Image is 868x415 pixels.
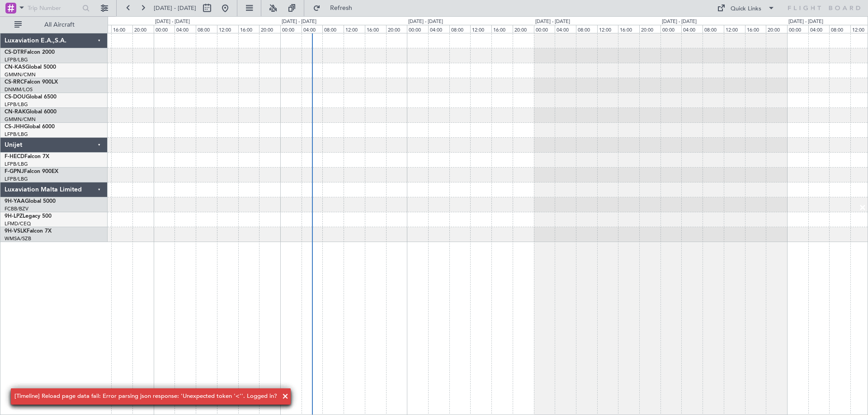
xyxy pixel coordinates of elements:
a: CS-RRCFalcon 900LX [5,79,58,85]
span: CS-DTR [5,50,24,55]
div: 00:00 [407,25,428,33]
button: Quick Links [712,1,779,15]
span: F-GPNJ [5,169,24,174]
span: 9H-VSLK [5,228,27,234]
a: LFPB/LBG [5,56,28,63]
div: 16:00 [238,25,259,33]
a: LFPB/LBG [5,176,28,182]
div: 16:00 [365,25,386,33]
div: 20:00 [513,25,534,33]
a: CN-KASGlobal 5000 [5,65,56,70]
span: CS-JHH [5,124,24,130]
div: 12:00 [597,25,618,33]
div: 16:00 [618,25,639,33]
div: 00:00 [787,25,808,33]
a: LFMD/CEQ [5,220,31,227]
div: [DATE] - [DATE] [535,18,570,26]
a: GMMN/CMN [5,116,36,123]
button: Refresh [309,1,363,15]
div: 12:00 [344,25,365,33]
a: WMSA/SZB [5,235,31,242]
a: 9H-LPZLegacy 500 [5,214,52,219]
div: [Timeline] Reload page data fail: Error parsing json response: 'Unexpected token '<''. Logged in? [14,392,277,401]
div: 04:00 [428,25,449,33]
button: All Aircraft [10,18,98,32]
input: Trip Number [28,1,80,15]
span: [DATE] - [DATE] [154,4,196,12]
div: 12:00 [470,25,491,33]
div: 00:00 [154,25,175,33]
div: 08:00 [703,25,724,33]
a: CN-RAKGlobal 6000 [5,109,57,115]
span: F-HECD [5,154,24,159]
div: [DATE] - [DATE] [155,18,190,26]
a: 9H-YAAGlobal 5000 [5,199,56,204]
a: FCBB/BZV [5,205,28,212]
a: LFPB/LBG [5,101,28,108]
div: 08:00 [322,25,344,33]
a: GMMN/CMN [5,71,36,78]
a: F-GPNJFalcon 900EX [5,169,58,174]
a: 9H-VSLKFalcon 7X [5,228,52,234]
a: LFPB/LBG [5,131,28,138]
a: CS-DTRFalcon 2000 [5,50,55,55]
a: CS-DOUGlobal 6500 [5,94,57,100]
a: LFPB/LBG [5,161,28,168]
a: DNMM/LOS [5,86,33,93]
div: [DATE] - [DATE] [282,18,316,26]
span: All Aircraft [24,22,95,28]
span: CS-RRC [5,79,24,85]
div: 00:00 [660,25,682,33]
div: 00:00 [280,25,302,33]
span: 9H-LPZ [5,214,23,219]
span: CS-DOU [5,94,26,100]
div: 16:00 [111,25,132,33]
div: 16:00 [745,25,766,33]
a: CS-JHHGlobal 6000 [5,124,55,130]
div: 20:00 [259,25,280,33]
div: Quick Links [731,5,761,14]
div: 04:00 [555,25,576,33]
div: 04:00 [681,25,703,33]
div: 20:00 [766,25,787,33]
div: 20:00 [639,25,660,33]
div: 04:00 [808,25,830,33]
div: [DATE] - [DATE] [408,18,443,26]
div: 00:00 [534,25,555,33]
span: 9H-YAA [5,199,25,204]
div: 12:00 [217,25,238,33]
div: 12:00 [724,25,745,33]
div: 16:00 [491,25,513,33]
div: 20:00 [386,25,407,33]
div: 04:00 [175,25,196,33]
div: [DATE] - [DATE] [662,18,697,26]
span: CN-RAK [5,109,26,115]
span: CN-KAS [5,65,25,70]
div: 04:00 [302,25,323,33]
div: [DATE] - [DATE] [788,18,823,26]
div: 08:00 [449,25,471,33]
div: 08:00 [576,25,597,33]
div: 08:00 [829,25,850,33]
div: 08:00 [196,25,217,33]
div: 20:00 [132,25,154,33]
a: F-HECDFalcon 7X [5,154,49,159]
span: Refresh [322,5,360,11]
